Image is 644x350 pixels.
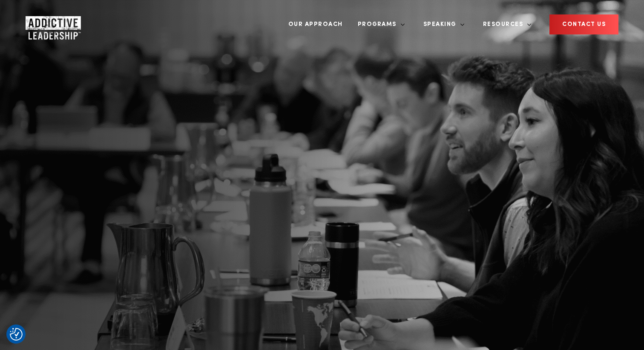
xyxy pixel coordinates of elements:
[10,328,23,341] button: Consent Preferences
[351,9,405,40] a: Programs
[477,9,532,40] a: Resources
[282,9,349,40] a: Our Approach
[549,14,618,34] a: CONTACT US
[26,16,77,33] a: Home
[10,328,23,341] img: Revisit consent button
[417,9,465,40] a: Speaking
